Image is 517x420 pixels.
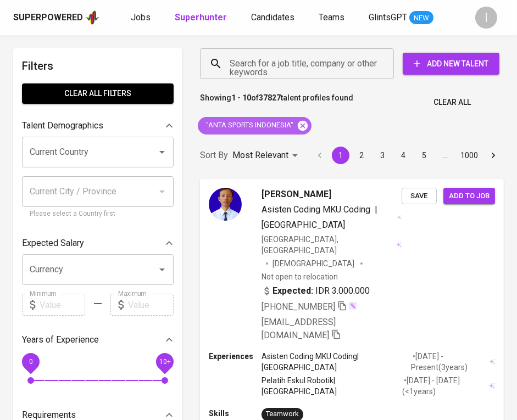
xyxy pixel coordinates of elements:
[262,220,345,230] span: [GEOGRAPHIC_DATA]
[374,147,391,164] button: Go to page 3
[13,9,100,26] a: Superpoweredapp logo
[262,271,338,282] p: Not open to relocation
[200,149,228,162] p: Sort By
[22,329,174,351] div: Years of Experience
[200,92,353,113] p: Showing of talent profiles found
[375,203,377,216] span: |
[232,149,288,162] p: Most Relevant
[348,301,357,310] img: magic_wand.svg
[262,204,370,215] span: Asisten Coding MKU Coding
[262,375,402,397] p: Pelatih Eskul Robotik | [GEOGRAPHIC_DATA]
[22,115,174,137] div: Talent Demographics
[457,147,481,164] button: Go to page 1000
[22,57,174,75] h6: Filters
[436,150,454,161] div: …
[369,12,407,23] span: GlintsGPT
[22,237,84,250] p: Expected Salary
[319,12,344,23] span: Teams
[29,358,32,366] span: 0
[402,188,437,205] button: Save
[259,93,281,102] b: 37827
[273,284,313,298] b: Expected:
[154,262,170,277] button: Open
[131,12,151,23] span: Jobs
[85,9,100,26] img: app logo
[415,147,433,164] button: Go to page 5
[31,87,165,100] span: Clear All filters
[232,145,302,166] div: Most Relevant
[40,294,85,316] input: Value
[266,409,299,419] div: Teamwork
[251,11,297,25] a: Candidates
[231,93,251,102] b: 1 - 10
[209,188,242,221] img: 96cedafcc7bc4e6586d45bf9369c8aac.jpeg
[30,209,166,220] p: Please select a Country first
[22,333,99,346] p: Years of Experience
[175,11,229,25] a: Superhunter
[128,294,174,316] input: Value
[407,190,431,203] span: Save
[262,284,370,298] div: IDR 3.000.000
[22,83,174,104] button: Clear All filters
[319,11,347,25] a: Teams
[251,12,294,23] span: Candidates
[262,351,411,373] p: Asisten Coding MKU Coding | [GEOGRAPHIC_DATA]
[332,147,349,164] button: page 1
[402,375,487,397] p: • [DATE] - [DATE] ( <1 years )
[412,57,491,71] span: Add New Talent
[154,144,170,160] button: Open
[198,120,300,131] span: "ANTA SPORTS INDONESIA"
[443,188,495,205] button: Add to job
[13,12,83,24] div: Superpowered
[433,96,471,109] span: Clear All
[273,258,356,269] span: [DEMOGRAPHIC_DATA]
[409,13,433,24] span: NEW
[175,12,227,23] b: Superhunter
[411,351,487,373] p: • [DATE] - Present ( 3 years )
[449,190,490,203] span: Add to job
[22,232,174,254] div: Expected Salary
[353,147,370,164] button: Go to page 2
[262,301,335,312] span: [PHONE_NUMBER]
[22,119,103,132] p: Talent Demographics
[131,11,153,25] a: Jobs
[429,92,475,113] button: Clear All
[262,317,336,340] span: [EMAIL_ADDRESS][DOMAIN_NAME]
[209,351,262,362] p: Experiences
[209,408,262,419] p: Skills
[403,53,499,75] button: Add New Talent
[262,234,402,256] div: [GEOGRAPHIC_DATA], [GEOGRAPHIC_DATA]
[369,11,433,25] a: GlintsGPT NEW
[159,358,170,366] span: 10+
[309,147,504,164] nav: pagination navigation
[262,188,331,201] span: [PERSON_NAME]
[198,117,312,135] div: "ANTA SPORTS INDONESIA"
[485,147,502,164] button: Go to next page
[475,7,497,29] div: I
[394,147,412,164] button: Go to page 4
